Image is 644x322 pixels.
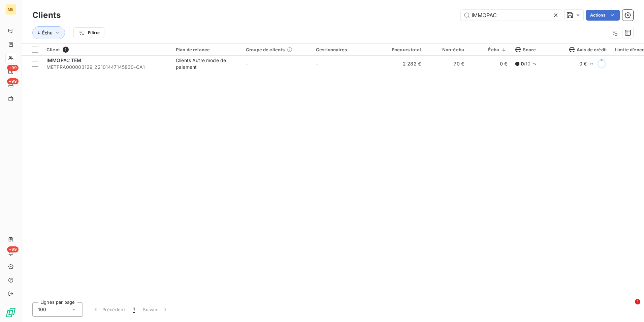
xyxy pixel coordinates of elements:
span: +99 [7,65,19,71]
span: METFRA000003129_22101447145830-CA1 [46,64,168,71]
span: 1 [133,306,135,313]
div: ME [5,4,16,15]
span: Groupe de clients [246,47,285,52]
span: +99 [7,246,19,252]
td: 70 € [425,56,468,72]
span: 1 [63,47,69,53]
div: Gestionnaires [316,47,378,52]
span: IMMOPAC TEM [46,57,82,63]
span: / 10 [521,60,531,67]
span: 0 [521,61,524,66]
button: Précédent [88,302,129,317]
button: Suivant [139,302,173,317]
div: Non-échu [429,47,464,52]
div: Encours total [386,47,421,52]
td: 0 € [468,56,511,72]
span: +99 [7,78,19,84]
button: Actions [586,10,620,21]
div: Échu [472,47,507,52]
span: - [316,61,318,66]
button: Filtrer [73,27,104,38]
img: Logo LeanPay [5,307,16,318]
span: Score [515,47,536,52]
span: 1 [635,299,640,304]
span: Avis de crédit [569,47,607,52]
input: Rechercher [461,10,562,21]
span: Échu [42,30,53,35]
div: Clients Autre mode de paiement [176,57,238,71]
h3: Clients [32,9,61,21]
td: 2 282 € [382,56,425,72]
div: Plan de relance [176,47,238,52]
span: 0 € [579,60,587,67]
span: Client [46,47,60,52]
iframe: Intercom live chat [621,299,637,315]
span: 100 [38,306,46,313]
button: Échu [32,26,65,39]
span: - [246,61,248,66]
button: 1 [129,302,139,317]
